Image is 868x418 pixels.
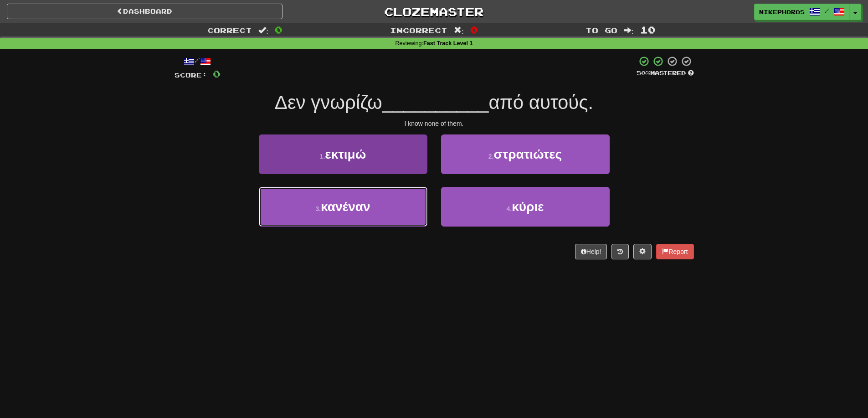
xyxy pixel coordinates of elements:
[7,4,282,19] a: Dashboard
[321,200,370,214] span: κανέναν
[175,119,694,128] div: I know none of them.
[175,71,207,79] span: Score:
[259,187,427,227] button: 3.κανέναν
[320,153,325,160] small: 1 .
[494,147,562,161] span: στρατιώτες
[275,24,282,35] span: 0
[275,92,382,113] span: Δεν γνωρίζω
[258,26,268,34] span: :
[470,24,478,35] span: 0
[296,4,572,20] a: Clozemaster
[382,92,489,113] span: __________
[390,26,447,35] span: Incorrect
[441,187,610,227] button: 4.κύριε
[656,244,693,259] button: Report
[441,134,610,174] button: 2.στρατιώτες
[213,68,221,79] span: 0
[754,4,850,20] a: Nikephoros /
[454,26,464,34] span: :
[488,153,494,160] small: 2 .
[325,147,366,161] span: εκτιμώ
[575,244,607,259] button: Help!
[488,92,593,113] span: από αυτούς.
[825,7,829,14] span: /
[611,244,629,259] button: Round history (alt+y)
[637,69,650,77] span: 50 %
[507,205,512,212] small: 4 .
[423,40,473,46] strong: Fast Track Level 1
[759,8,805,16] span: Nikephoros
[624,26,634,34] span: :
[512,200,544,214] span: κύριε
[640,24,656,35] span: 10
[175,56,221,67] div: /
[259,134,427,174] button: 1.εκτιμώ
[637,69,694,77] div: Mastered
[207,26,252,35] span: Correct
[586,26,617,35] span: To go
[315,205,321,212] small: 3 .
